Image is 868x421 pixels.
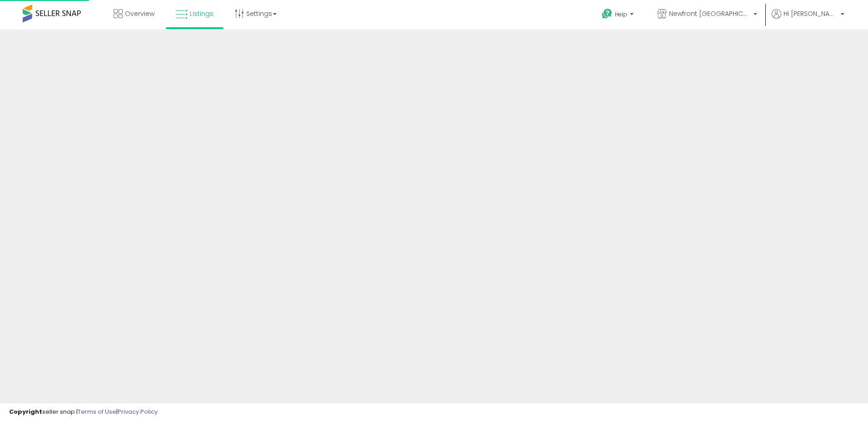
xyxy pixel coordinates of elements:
span: Newfront [GEOGRAPHIC_DATA] [669,9,751,18]
i: Get Help [601,8,613,20]
span: Overview [125,9,154,18]
a: Help [595,1,643,30]
span: Hi [PERSON_NAME] [784,9,838,18]
span: Help [615,10,627,18]
span: Listings [190,9,213,18]
a: Hi [PERSON_NAME] [772,9,844,30]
